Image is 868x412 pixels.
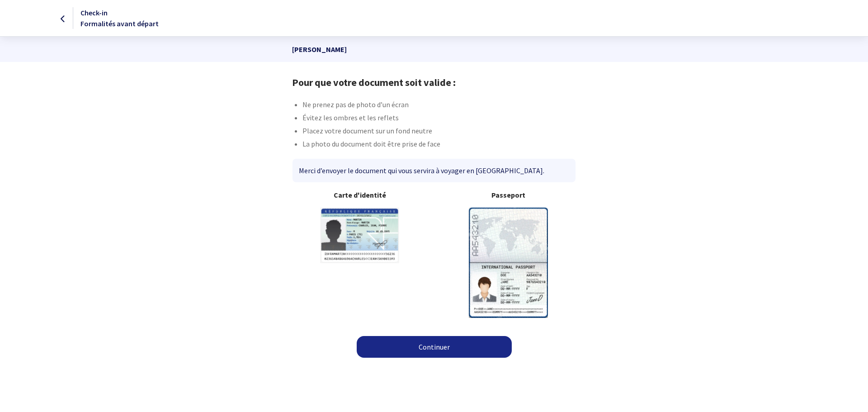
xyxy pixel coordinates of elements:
[441,189,576,200] b: Passeport
[292,189,427,200] b: Carte d'identité
[302,112,576,125] li: Évitez les ombres et les reflets
[80,8,159,28] span: Check-in Formalités avant départ
[302,138,576,152] li: La photo du document doit être prise de face
[292,37,576,62] p: [PERSON_NAME]
[292,76,576,88] h1: Pour que votre document soit valide :
[357,336,512,358] a: Continuer
[469,208,548,317] img: illuPasseport.svg
[302,125,576,138] li: Placez votre document sur un fond neutre
[292,159,575,182] div: Merci d’envoyer le document qui vous servira à voyager en [GEOGRAPHIC_DATA].
[320,208,399,263] img: illuCNI.svg
[302,99,576,112] li: Ne prenez pas de photo d’un écran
